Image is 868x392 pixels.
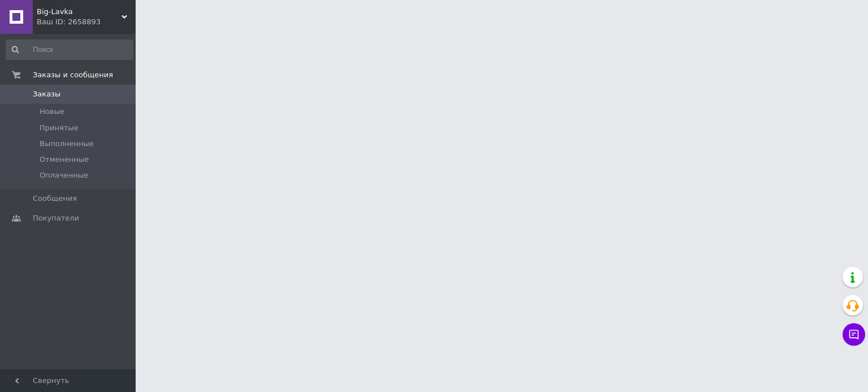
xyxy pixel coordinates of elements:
[40,170,88,180] span: Оплаченные
[40,107,64,117] span: Новые
[40,123,79,133] span: Принятые
[843,323,865,346] button: Чат с покупателем
[6,39,133,60] input: Поиск
[37,17,136,27] div: Ваш ID: 2658893
[37,7,121,17] span: Big-Lavka
[33,89,60,99] span: Заказы
[33,213,79,223] span: Покупатели
[33,70,113,80] span: Заказы и сообщения
[40,155,89,165] span: Отмененные
[40,139,94,149] span: Выполненные
[33,193,77,204] span: Сообщения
